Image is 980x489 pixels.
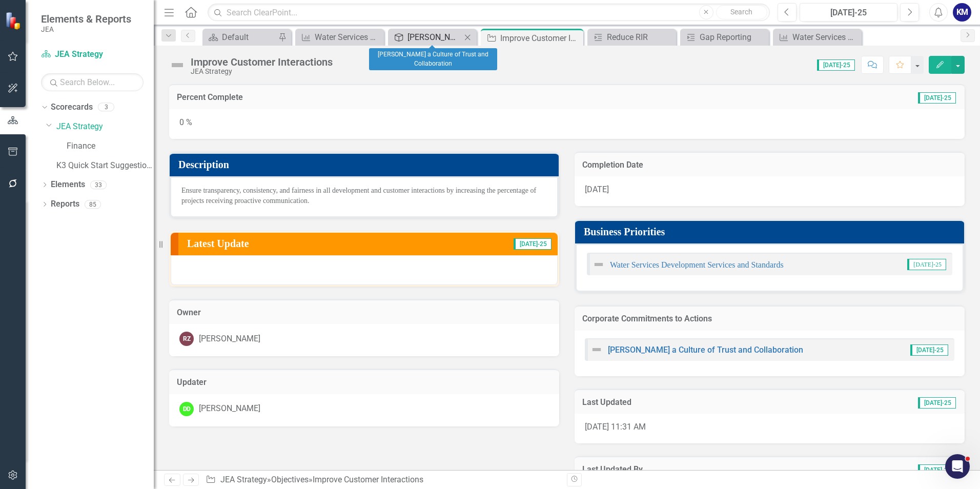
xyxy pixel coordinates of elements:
span: [DATE]-25 [907,259,946,270]
a: Water Services Development Services and Standards [610,260,784,269]
a: Default [205,31,276,44]
div: 33 [90,180,107,189]
h3: Last Updated [582,398,791,407]
img: ClearPoint Strategy [5,12,23,30]
div: DD [179,402,194,416]
img: Not Defined [593,258,605,271]
a: Water Services Employee Safety [298,31,381,44]
span: [DATE]-25 [918,397,956,409]
h3: Latest Update [187,238,411,249]
h3: Percent Complete [177,93,668,102]
div: [PERSON_NAME] a Culture of Trust and Collaboration [407,31,461,44]
input: Search Below... [41,73,144,91]
h3: Last Updated By [582,465,810,474]
div: [PERSON_NAME] [199,333,260,345]
a: Elements [51,179,85,191]
span: [DATE]-25 [817,59,855,71]
a: Finance [67,140,154,152]
div: [PERSON_NAME] [199,403,260,415]
h3: Business Priorities [584,226,959,237]
div: Reduce RIR [607,31,673,44]
a: [PERSON_NAME] a Culture of Trust and Collaboration [391,31,461,44]
span: [DATE]-25 [918,464,956,476]
div: Default [222,31,276,44]
button: Search [716,5,767,19]
div: Water Services Development Services and Standards [792,31,859,44]
a: Reduce RIR [590,31,673,44]
a: Objectives [271,475,309,484]
iframe: Intercom live chat [945,454,970,479]
div: Gap Reporting [700,31,766,44]
a: JEA Strategy [41,49,144,60]
img: Not Defined [169,57,186,73]
h3: Corporate Commitments to Actions [582,314,957,323]
a: [PERSON_NAME] a Culture of Trust and Collaboration [608,345,803,355]
a: Gap Reporting [683,31,766,44]
div: [DATE]-25 [803,7,894,19]
input: Search ClearPoint... [208,4,770,22]
a: Scorecards [51,101,93,113]
div: » » [206,474,559,486]
span: Ensure transparency, consistency, and fairness in all development and customer interactions by in... [181,187,536,205]
span: [DATE]-25 [514,238,552,250]
div: JEA Strategy [191,68,333,75]
span: [DATE]-25 [910,344,948,356]
div: [DATE] 11:31 AM [575,414,965,443]
small: JEA [41,25,131,33]
span: [DATE] [585,185,609,194]
span: Search [730,8,752,16]
button: KM [953,3,971,22]
a: JEA Strategy [220,475,267,484]
div: Improve Customer Interactions [500,32,581,45]
div: 85 [85,200,101,209]
a: JEA Strategy [56,121,154,133]
div: 3 [98,103,114,112]
h3: Updater [177,378,552,387]
a: Reports [51,198,79,210]
div: [PERSON_NAME] a Culture of Trust and Collaboration [369,48,497,70]
h3: Completion Date [582,160,957,170]
div: Improve Customer Interactions [191,56,333,68]
span: Elements & Reports [41,13,131,25]
img: Not Defined [590,343,603,356]
div: 0 % [169,109,965,139]
h3: Description [178,159,554,170]
div: Improve Customer Interactions [313,475,423,484]
a: K3 Quick Start Suggestions [56,160,154,172]
a: Water Services Development Services and Standards [775,31,859,44]
h3: Owner [177,308,552,317]
button: [DATE]-25 [800,3,897,22]
div: Water Services Employee Safety [315,31,381,44]
span: [DATE]-25 [918,92,956,104]
div: RZ [179,332,194,346]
